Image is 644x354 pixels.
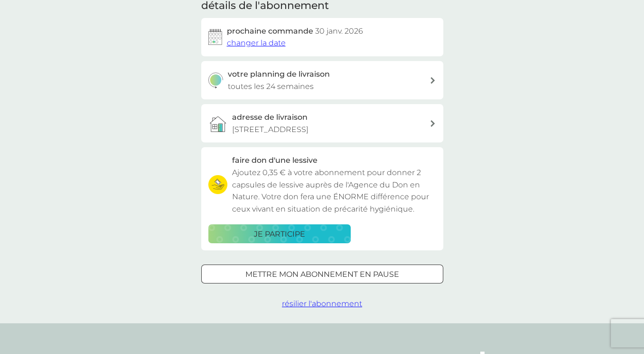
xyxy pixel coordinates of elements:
button: changer la date [227,37,286,49]
p: toutes les 24 semaines [228,80,314,93]
span: 30 janv. 2026 [315,27,363,35]
button: votre planning de livraisontoutes les 24 semaines [201,61,443,99]
button: mettre mon abonnement en pause [201,265,443,283]
h2: prochaine commande [227,25,363,37]
h3: faire don d'une lessive [232,154,317,167]
button: résilier l'abonnement [282,298,362,310]
span: résilier l'abonnement [282,299,362,308]
p: [STREET_ADDRESS] [232,124,308,136]
p: mettre mon abonnement en pause [245,268,399,281]
span: changer la date [227,38,286,47]
button: je participe [208,224,351,243]
h3: votre planning de livraison [228,68,330,80]
a: adresse de livraison[STREET_ADDRESS] [201,104,443,142]
p: je participe [254,228,305,240]
p: Ajoutez 0,35 € à votre abonnement pour donner 2 capsules de lessive auprès de l'Agence du Don en ... [232,167,436,215]
h3: adresse de livraison [232,111,308,124]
